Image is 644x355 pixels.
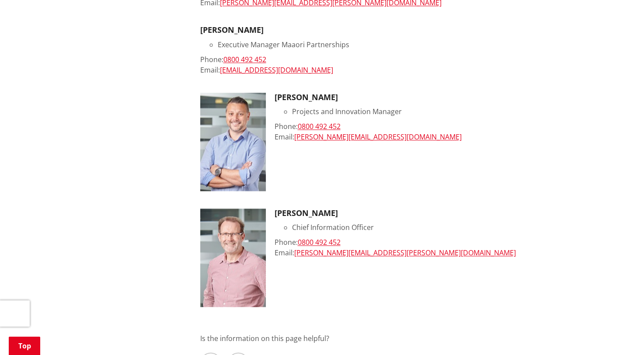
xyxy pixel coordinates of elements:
li: Projects and Innovation Manager [292,106,573,117]
div: Phone: [200,54,573,65]
a: 0800 492 452 [298,122,341,131]
h3: [PERSON_NAME] [200,25,573,35]
a: 0800 492 452 [298,237,341,247]
img: Geoff-King [200,209,266,307]
div: Email: [275,132,573,142]
a: [PERSON_NAME][EMAIL_ADDRESS][PERSON_NAME][DOMAIN_NAME] [294,248,516,258]
p: Is the information on this page helpful? [200,333,573,344]
div: Email: [275,247,573,258]
h3: [PERSON_NAME] [275,93,573,102]
h3: [PERSON_NAME] [275,209,573,218]
a: Top [9,337,40,355]
li: Chief Information Officer [292,222,573,233]
div: Email: [200,65,573,75]
iframe: Messenger Launcher [604,318,635,350]
li: Executive Manager Maaori Partnerships [218,39,573,50]
div: Phone: [275,237,573,247]
a: 0800 492 452 [223,55,266,64]
a: [EMAIL_ADDRESS][DOMAIN_NAME] [220,65,333,75]
div: Phone: [275,121,573,132]
a: [PERSON_NAME][EMAIL_ADDRESS][DOMAIN_NAME] [294,132,462,142]
img: Kurt Abbot [200,93,266,191]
